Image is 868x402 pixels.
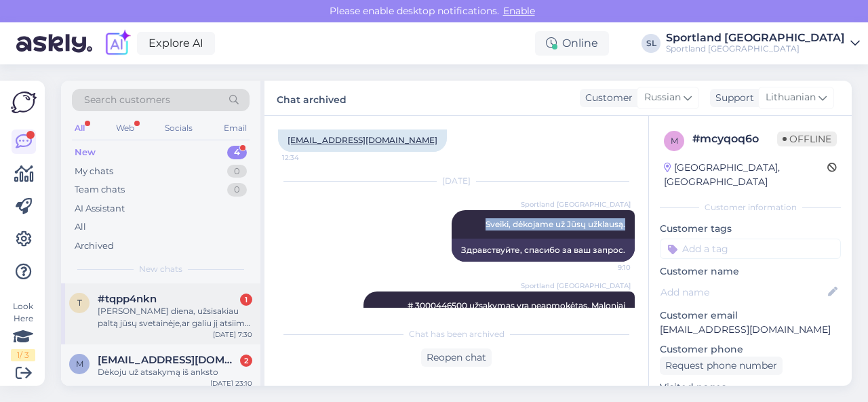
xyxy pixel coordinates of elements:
[75,220,86,234] div: All
[75,146,96,159] div: New
[521,281,631,291] span: Sportland [GEOGRAPHIC_DATA]
[282,153,333,163] span: 12:34
[227,165,247,178] div: 0
[535,31,609,56] div: Online
[98,293,157,305] span: #tqpp4nkn
[210,378,252,388] div: [DATE] 23:10
[671,136,678,146] span: m
[777,132,837,146] span: Offline
[278,175,635,187] div: [DATE]
[710,91,754,105] div: Support
[221,119,250,137] div: Email
[664,161,827,189] div: [GEOGRAPHIC_DATA], [GEOGRAPHIC_DATA]
[660,239,841,259] input: Add a tag
[11,300,35,361] div: Look Here
[75,183,125,197] div: Team chats
[227,183,247,197] div: 0
[660,308,841,323] p: Customer email
[288,135,437,145] a: [EMAIL_ADDRESS][DOMAIN_NAME]
[499,5,539,17] span: Enable
[421,348,492,367] div: Reopen chat
[277,89,347,107] label: Chat archived
[11,349,35,361] div: 1 / 3
[75,239,114,253] div: Archived
[644,90,681,105] span: Russian
[113,119,137,137] div: Web
[666,33,860,54] a: Sportland [GEOGRAPHIC_DATA]Sportland [GEOGRAPHIC_DATA]
[660,380,841,395] p: Visited pages
[409,328,505,340] span: Chat has been archived
[660,342,841,357] p: Customer phone
[72,119,87,137] div: All
[666,33,845,43] div: Sportland [GEOGRAPHIC_DATA]
[660,264,841,279] p: Customer name
[227,146,247,159] div: 4
[452,239,635,262] div: Здравствуйте, спасибо за ваш запрос.
[766,90,816,105] span: Lithuanian
[76,359,83,369] span: m
[162,119,195,137] div: Socials
[660,285,825,300] input: Add name
[580,262,631,273] span: 9:10
[77,298,82,308] span: t
[137,32,215,55] a: Explore AI
[75,202,125,216] div: AI Assistant
[103,29,132,58] img: explore-ai
[660,222,841,236] p: Customer tags
[139,263,182,275] span: New chats
[75,165,113,178] div: My chats
[98,305,252,329] div: [PERSON_NAME] diena, užsisakiau paltą jūsų svetainėje,ar galiu jį atsiimti parduotuvėje?
[642,34,660,53] div: SL
[11,92,37,113] img: Askly Logo
[660,323,841,337] p: [EMAIL_ADDRESS][DOMAIN_NAME]
[84,93,170,107] span: Search customers
[98,354,239,366] span: milenakilijone@gmail.com
[213,329,252,340] div: [DATE] 7:30
[580,91,633,105] div: Customer
[666,43,845,54] div: Sportland [GEOGRAPHIC_DATA]
[240,355,252,367] div: 2
[240,294,252,306] div: 1
[692,131,777,147] div: # mcyqoq6o
[486,219,625,229] span: Sveiki, dėkojame už Jūsų užklausą.
[660,357,783,375] div: Request phone number
[521,199,631,209] span: Sportland [GEOGRAPHIC_DATA]
[660,201,841,214] div: Customer information
[98,366,252,378] div: Dėkoju už atsakymą iš anksto
[376,300,627,347] span: # 3000446500 užsakymas yra neapmokėtas. Maloniai prašome pateikti naują užsakymą. Kadangi perkate...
